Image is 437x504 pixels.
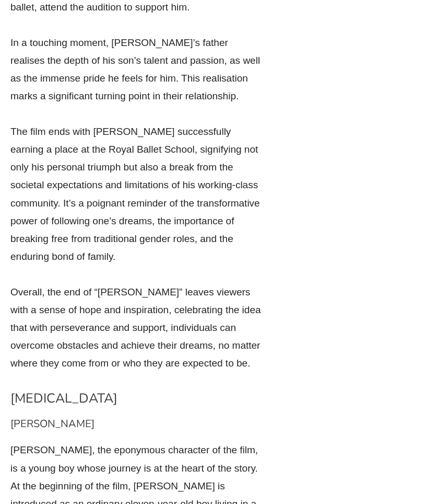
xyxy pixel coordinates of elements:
iframe: Chat Widget [258,386,437,504]
p: The film ends with [PERSON_NAME] successfully earning a place at the Royal Ballet School, signify... [10,123,263,266]
h3: [PERSON_NAME] [10,417,263,431]
h2: [MEDICAL_DATA] [10,390,263,407]
p: In a touching moment, [PERSON_NAME]’s father realises the depth of his son’s talent and passion, ... [10,34,263,106]
p: Overall, the end of “[PERSON_NAME]” leaves viewers with a sense of hope and inspiration, celebrat... [10,283,263,373]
